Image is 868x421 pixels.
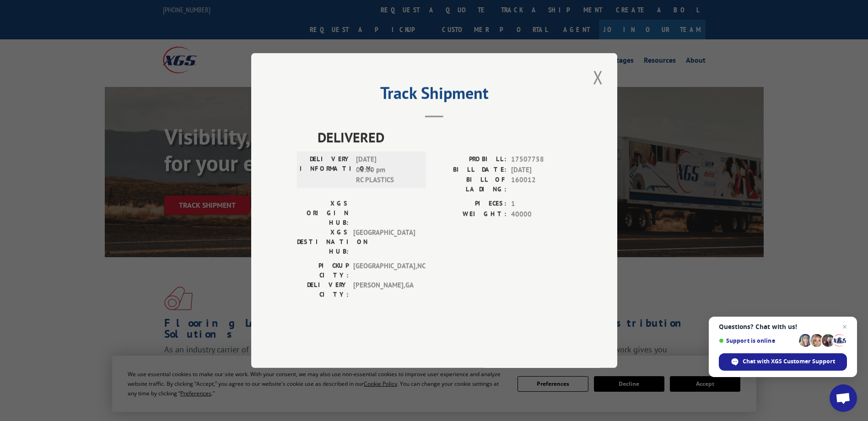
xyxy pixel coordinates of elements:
[318,127,571,147] span: DELIVERED
[719,323,847,330] span: Questions? Chat with us!
[830,384,857,412] a: Open chat
[297,227,349,256] label: XGS DESTINATION HUB:
[297,261,349,280] label: PICKUP CITY:
[743,357,835,366] span: Chat with XGS Customer Support
[297,199,349,227] label: XGS ORIGIN HUB:
[719,353,847,371] span: Chat with XGS Customer Support
[434,154,507,165] label: PROBILL:
[297,280,349,299] label: DELIVERY CITY:
[356,154,418,185] span: [DATE] 03:00 pm RC PLASTICS
[590,65,606,90] button: Close modal
[511,209,571,220] span: 40000
[353,280,415,299] span: [PERSON_NAME] , GA
[434,199,507,209] label: PIECES:
[511,165,571,175] span: [DATE]
[434,209,507,220] label: WEIGHT:
[511,175,571,194] span: 160012
[353,227,415,256] span: [GEOGRAPHIC_DATA]
[353,261,415,280] span: [GEOGRAPHIC_DATA] , NC
[297,86,571,104] h2: Track Shipment
[434,175,507,194] label: BILL OF LADING:
[511,154,571,165] span: 17507758
[719,337,796,344] span: Support is online
[300,154,351,185] label: DELIVERY INFORMATION:
[434,165,507,175] label: BILL DATE:
[511,199,571,209] span: 1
